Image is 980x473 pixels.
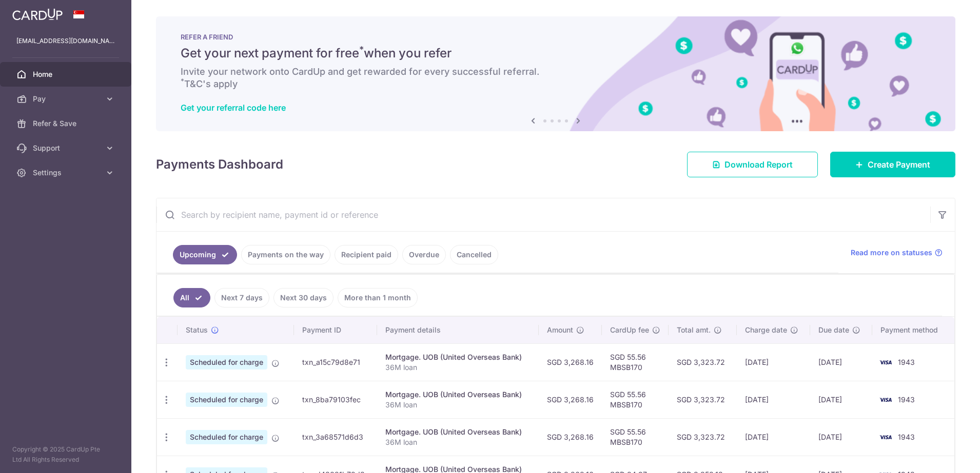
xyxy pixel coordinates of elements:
[385,362,530,373] p: 36M loan
[539,418,602,456] td: SGD 3,268.16
[294,418,378,456] td: txn_3a68571d6d3
[898,395,915,404] span: 1943
[830,152,955,177] a: Create Payment
[181,33,931,41] p: REFER A FRIEND
[851,248,932,258] span: Read more on statuses
[385,352,530,362] div: Mortgage. UOB (United Overseas Bank)
[294,381,378,418] td: txn_8ba79103fec
[669,381,737,418] td: SGD 3,323.72
[156,155,283,174] h4: Payments Dashboard
[385,400,530,410] p: 36M loan
[186,355,267,369] span: Scheduled for charge
[602,343,669,381] td: SGD 55.56 MBSB170
[385,427,530,437] div: Mortgage. UOB (United Overseas Bank)
[875,431,896,443] img: Bank Card
[33,118,101,129] span: Refer & Save
[737,418,811,456] td: [DATE]
[173,288,210,307] a: All
[181,102,286,113] a: Get your referral code here
[737,343,811,381] td: [DATE]
[669,343,737,381] td: SGD 3,323.72
[16,36,115,46] p: [EMAIL_ADDRESS][DOMAIN_NAME]
[745,325,787,335] span: Charge date
[156,16,955,131] img: RAF banner
[602,381,669,418] td: SGD 55.56 MBSB170
[402,245,446,264] a: Overdue
[539,381,602,418] td: SGD 3,268.16
[181,45,931,61] h5: Get your next payment for free when you refer
[33,69,101,79] span: Home
[539,343,602,381] td: SGD 3,268.16
[377,317,538,343] th: Payment details
[810,343,872,381] td: [DATE]
[385,437,530,447] p: 36M loan
[450,245,498,264] a: Cancelled
[33,143,101,153] span: Support
[385,389,530,400] div: Mortgage. UOB (United Overseas Bank)
[875,394,896,406] img: Bank Card
[810,418,872,456] td: [DATE]
[156,198,930,231] input: Search by recipient name, payment id or reference
[724,158,793,171] span: Download Report
[186,325,208,335] span: Status
[669,418,737,456] td: SGD 3,323.72
[687,152,818,177] a: Download Report
[214,288,269,307] a: Next 7 days
[294,343,378,381] td: txn_a15c79d8e71
[335,245,398,264] a: Recipient paid
[173,245,237,264] a: Upcoming
[677,325,711,335] span: Total amt.
[851,248,943,258] a: Read more on statuses
[181,66,931,90] h6: Invite your network onto CardUp and get rewarded for every successful referral. T&C's apply
[186,430,267,444] span: Scheduled for charge
[33,94,101,104] span: Pay
[818,325,849,335] span: Due date
[898,358,915,366] span: 1943
[898,433,915,441] span: 1943
[610,325,649,335] span: CardUp fee
[872,317,954,343] th: Payment method
[12,8,63,20] img: CardUp
[914,442,970,468] iframe: Opens a widget where you can find more information
[294,317,378,343] th: Payment ID
[241,245,330,264] a: Payments on the way
[868,158,930,171] span: Create Payment
[273,288,334,307] a: Next 30 days
[602,418,669,456] td: SGD 55.56 MBSB170
[338,288,418,307] a: More than 1 month
[810,381,872,418] td: [DATE]
[186,393,267,407] span: Scheduled for charge
[737,381,811,418] td: [DATE]
[547,325,573,335] span: Amount
[875,356,896,368] img: Bank Card
[33,168,101,178] span: Settings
